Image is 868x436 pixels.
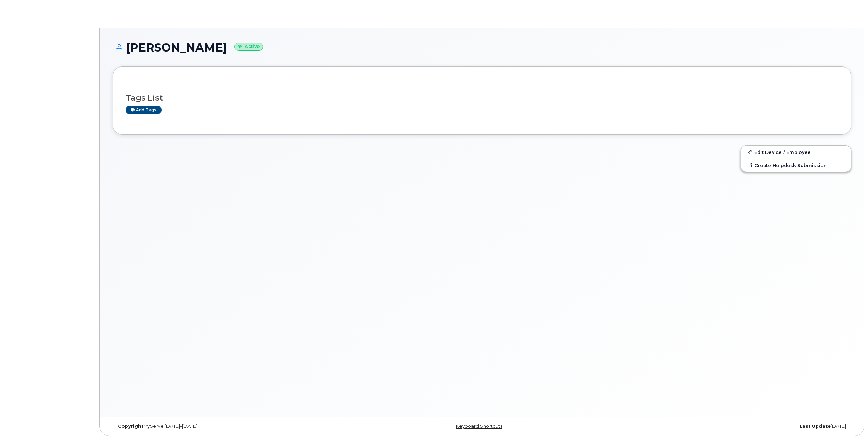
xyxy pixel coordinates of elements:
[234,43,263,51] small: Active
[605,424,851,429] div: [DATE]
[741,159,851,172] a: Create Helpdesk Submission
[456,424,502,429] a: Keyboard Shortcuts
[126,93,838,102] h3: Tags List
[118,424,143,429] strong: Copyright
[799,424,831,429] strong: Last Update
[113,41,851,54] h1: [PERSON_NAME]
[126,106,162,114] a: Add tags
[741,146,851,158] a: Edit Device / Employee
[113,424,359,429] div: MyServe [DATE]–[DATE]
